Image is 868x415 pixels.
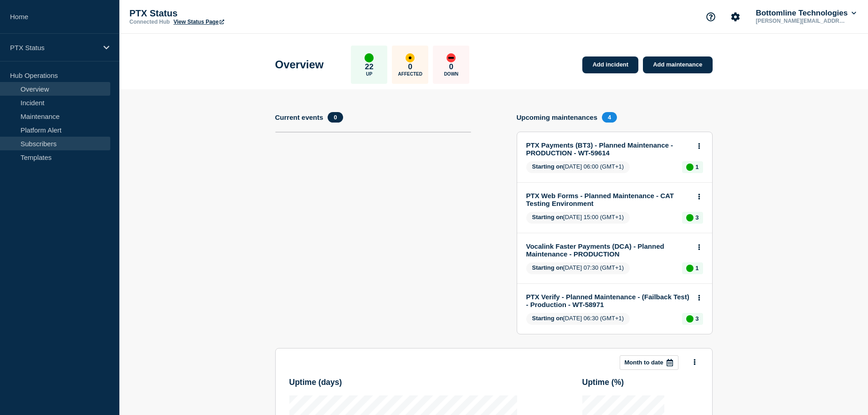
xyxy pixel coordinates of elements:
[398,72,422,77] p: Affected
[129,19,170,25] p: Connected Hub
[526,141,691,157] a: PTX Payments (BT3) - Planned Maintenance - PRODUCTION - WT-59614
[532,214,564,220] span: Starting on
[686,214,693,221] div: up
[582,56,638,73] a: Add incident
[444,72,458,77] p: Down
[365,53,374,62] div: up
[526,192,691,207] a: PTX Web Forms - Planned Maintenance - CAT Testing Environment
[695,214,699,221] p: 3
[726,7,745,26] button: Account settings
[275,58,324,71] h1: Overview
[526,242,691,258] a: Vocalink Faster Payments (DCA) - Planned Maintenance - PRODUCTION
[695,315,699,322] p: 3
[532,163,564,170] span: Starting on
[366,72,372,77] p: Up
[686,164,693,171] div: up
[532,264,564,271] span: Starting on
[517,113,598,121] h4: Upcoming maintenances
[526,313,630,325] span: [DATE] 06:30 (GMT+1)
[695,164,699,170] p: 1
[449,62,453,72] p: 0
[447,53,456,62] div: down
[602,112,617,123] span: 4
[754,18,849,24] p: [PERSON_NAME][EMAIL_ADDRESS][PERSON_NAME][DOMAIN_NAME]
[275,113,324,121] h4: Current events
[526,161,630,173] span: [DATE] 06:00 (GMT+1)
[620,355,678,370] button: Month to date
[643,56,712,73] a: Add maintenance
[582,378,624,387] h3: Uptime ( % )
[686,315,693,323] div: up
[701,7,720,26] button: Support
[532,315,564,322] span: Starting on
[328,112,343,123] span: 0
[526,262,630,274] span: [DATE] 07:30 (GMT+1)
[695,265,699,272] p: 1
[129,8,312,19] p: PTX Status
[526,293,691,308] a: PTX Verify - Planned Maintenance - (Failback Test) - Production - WT-58971
[625,359,663,366] p: Month to date
[686,265,693,272] div: up
[406,53,415,62] div: affected
[365,62,374,72] p: 22
[408,62,412,72] p: 0
[289,378,342,387] h3: Uptime ( days )
[754,9,858,18] button: Bottomline Technologies
[10,44,98,51] p: PTX Status
[526,212,630,224] span: [DATE] 15:00 (GMT+1)
[174,19,224,25] a: View Status Page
